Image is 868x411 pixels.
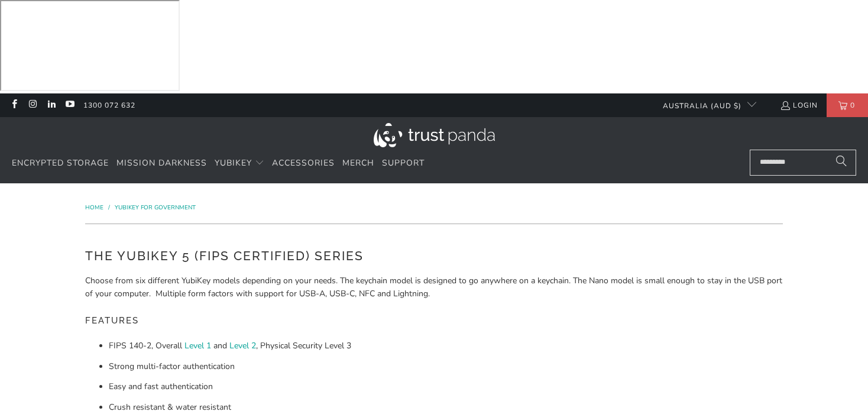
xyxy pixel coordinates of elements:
span: Merch [342,157,374,169]
a: 0 [827,93,868,117]
a: 1300 072 632 [83,99,135,112]
span: YubiKey [215,157,252,169]
li: Strong multi-factor authentication [109,360,783,373]
a: Level 1 [184,340,211,351]
a: YubiKey for Government [115,203,196,212]
span: Encrypted Storage [12,157,109,169]
a: Accessories [272,150,335,177]
span: Mission Darkness [116,157,207,169]
a: Mission Darkness [116,150,207,177]
span: / [108,203,110,212]
a: Trust Panda Australia on YouTube [64,101,75,110]
img: Trust Panda Australia [374,123,495,147]
a: Level 2 [229,340,256,351]
a: Trust Panda Australia on LinkedIn [46,101,56,110]
a: Login [780,99,818,112]
button: Australia (AUD $) [653,93,756,117]
a: Trust Panda Australia on Facebook [9,101,19,110]
span: Accessories [272,157,335,169]
h5: Features [85,310,783,332]
input: Search... [750,150,856,176]
li: Easy and fast authentication [109,380,783,393]
button: Search [827,150,856,176]
a: Trust Panda Australia on Instagram [27,101,37,110]
a: Support [382,150,425,177]
span: 0 [847,93,858,117]
li: FIPS 140-2, Overall and , Physical Security Level 3 [109,339,783,352]
nav: Translation missing: en.navigation.header.main_nav [12,150,425,177]
h2: The YubiKey 5 (FIPS Certified) Series [85,247,783,266]
span: Support [382,157,425,169]
p: Choose from six different YubiKey models depending on your needs. The keychain model is designed ... [85,274,783,301]
a: Merch [342,150,374,177]
a: Home [85,203,105,212]
span: Home [85,203,103,212]
summary: YubiKey [215,150,264,177]
a: Encrypted Storage [12,150,109,177]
